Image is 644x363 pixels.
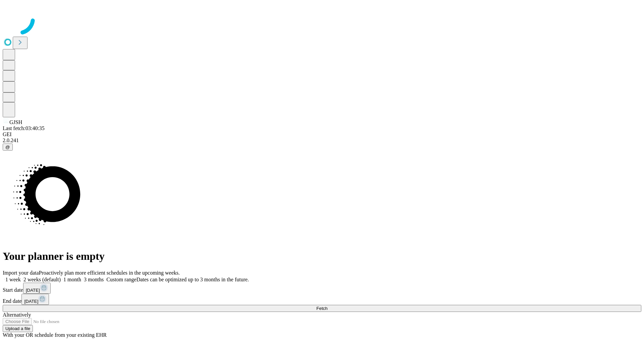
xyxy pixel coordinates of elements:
[3,137,641,144] div: 2.0.241
[3,325,33,332] button: Upload a file
[3,312,31,318] span: Alternatively
[3,305,641,312] button: Fetch
[23,283,51,294] button: [DATE]
[39,270,180,276] span: Proactively plan more efficient schedules in the upcoming weeks.
[84,277,104,282] span: 3 months
[3,144,13,151] button: @
[21,294,49,305] button: [DATE]
[9,119,22,125] span: GJSH
[3,294,641,305] div: End date
[3,125,45,131] span: Last fetch: 03:40:35
[3,131,641,137] div: GEI
[5,145,10,150] span: @
[23,277,61,282] span: 2 weeks (default)
[5,277,21,282] span: 1 week
[316,306,327,311] span: Fetch
[137,277,249,282] span: Dates can be optimized up to 3 months in the future.
[3,270,39,276] span: Import your data
[106,277,136,282] span: Custom range
[3,250,641,263] h1: Your planner is empty
[3,283,641,294] div: Start date
[63,277,81,282] span: 1 month
[26,288,40,293] span: [DATE]
[24,299,38,304] span: [DATE]
[3,332,107,338] span: With your OR schedule from your existing EHR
